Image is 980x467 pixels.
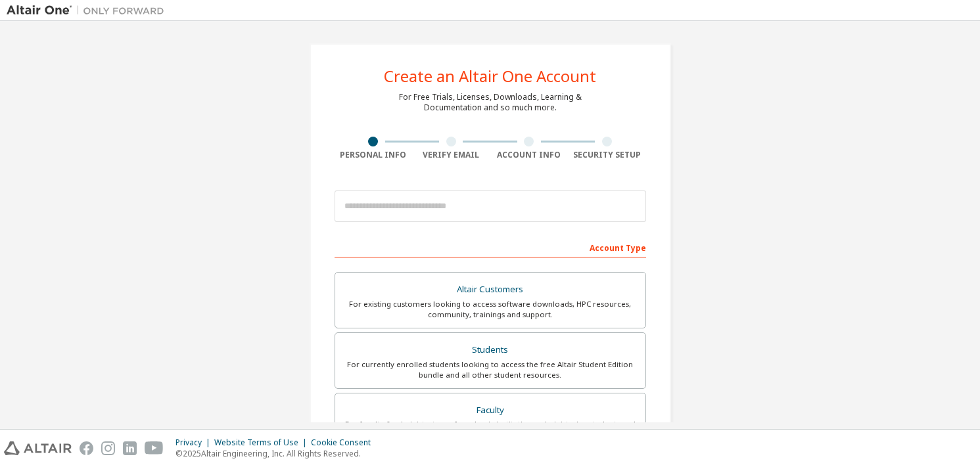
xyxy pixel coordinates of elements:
[490,150,569,160] div: Account Info
[343,419,638,440] div: For faculty & administrators of academic institutions administering students and accessing softwa...
[335,236,646,257] div: Account Type
[145,441,164,455] img: youtube.svg
[384,68,596,84] div: Create an Altair One Account
[343,401,638,420] div: Faculty
[175,448,379,459] p: © 2025 Altair Engineering, Inc. All Rights Reserved.
[7,4,171,17] img: Altair One
[311,437,379,448] div: Cookie Consent
[214,437,311,448] div: Website Terms of Use
[343,299,638,320] div: For existing customers looking to access software downloads, HPC resources, community, trainings ...
[335,150,413,160] div: Personal Info
[175,437,214,448] div: Privacy
[568,150,646,160] div: Security Setup
[80,441,93,455] img: facebook.svg
[343,341,638,359] div: Students
[412,150,490,160] div: Verify Email
[343,280,638,299] div: Altair Customers
[4,441,72,455] img: altair_logo.svg
[399,92,582,113] div: For Free Trials, Licenses, Downloads, Learning & Documentation and so much more.
[343,359,638,380] div: For currently enrolled students looking to access the free Altair Student Edition bundle and all ...
[101,441,115,455] img: instagram.svg
[123,441,137,455] img: linkedin.svg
